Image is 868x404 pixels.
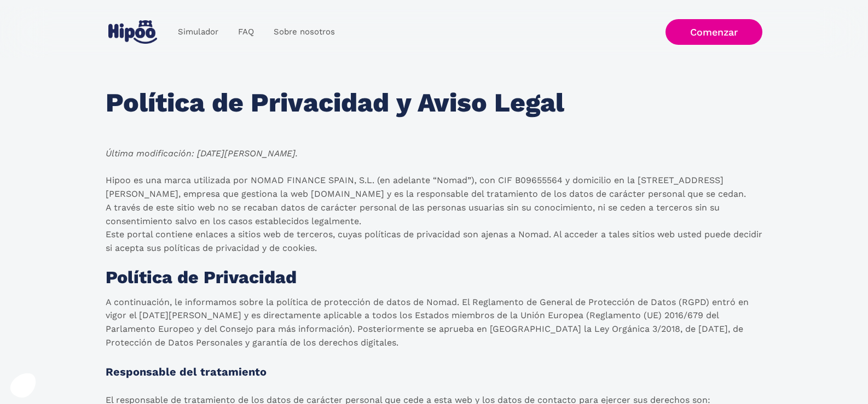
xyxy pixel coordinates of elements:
[106,89,564,118] h1: Política de Privacidad y Aviso Legal
[168,21,228,43] a: Simulador
[666,19,762,45] a: Comenzar
[228,21,264,43] a: FAQ
[106,296,762,350] p: A continuación, le informamos sobre la política de protección de datos de Nomad. El Reglamento de...
[106,174,762,255] p: Hipoo es una marca utilizada por NOMAD FINANCE SPAIN, S.L. (en adelante “Nomad”), con CIF B096555...
[106,268,297,287] h1: Política de Privacidad
[106,365,267,378] strong: Responsable del tratamiento
[106,148,298,159] em: Última modificación: [DATE][PERSON_NAME].
[264,21,345,43] a: Sobre nosotros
